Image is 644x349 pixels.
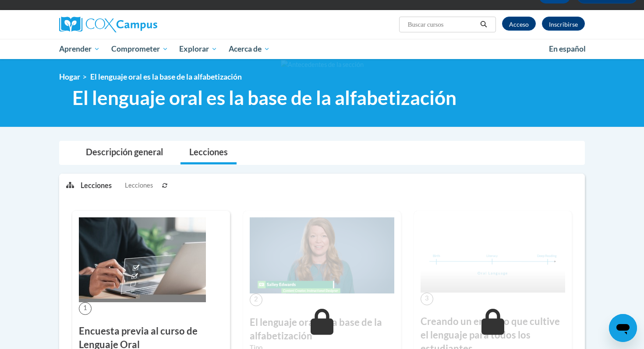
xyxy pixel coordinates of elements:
font: Acceso [509,21,529,28]
font: Acerca de [229,44,262,53]
a: Acerca de [223,39,276,59]
img: Imagen del curso [421,217,565,293]
button: Buscar [477,19,490,30]
font: En español [549,44,586,53]
font: Lecciones [125,181,153,189]
a: Explorar [173,39,223,59]
font: Descripción general [86,147,163,157]
div: Menú principal [46,39,598,59]
img: Campus Cox [59,17,157,32]
font: Explorar [179,44,209,53]
img: Antecedentes de la sección [281,60,364,70]
a: Hogar [59,72,80,81]
iframe: Botón para iniciar la ventana de mensajería [609,314,637,342]
a: Campus Cox [59,17,226,32]
img: Imagen del curso [250,217,394,293]
font: El lenguaje oral es la base de la alfabetización [72,86,456,109]
font: 3 [425,294,429,302]
a: En español [543,40,591,58]
font: 2 [254,295,258,303]
font: El lenguaje oral es la base de la alfabetización [90,72,242,81]
font: Lecciones [189,147,228,157]
font: Inscribirse [549,21,578,28]
a: Aprender [53,39,106,59]
input: Buscar cursos [407,19,477,30]
font: Lecciones [81,181,112,189]
a: Acceso [502,17,536,31]
font: Comprometer [111,44,160,53]
font: El lenguaje oral es la base de la alfabetización [250,316,382,342]
font: 1 [83,304,87,311]
img: Imagen del curso [79,217,206,302]
a: Registro [542,17,585,31]
a: Comprometer [106,39,174,59]
font: Aprender [59,44,92,53]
